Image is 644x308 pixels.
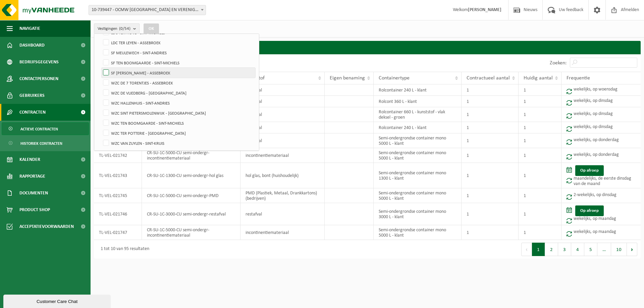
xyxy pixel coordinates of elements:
label: WZC TER POTTERIE - [GEOGRAPHIC_DATA] [102,128,255,138]
td: wekelijks, op dinsdag [561,96,641,107]
td: 1 [519,203,561,225]
td: Semi-ondergrondse container mono 5000 L - klant [374,225,462,240]
td: 1 [519,96,561,107]
td: restafval [240,96,325,107]
a: Actieve contracten [2,122,89,135]
label: WZC TEN BOOMGAARDE - SINT-MICHIELS [102,118,255,128]
iframe: chat widget [3,293,112,308]
button: 2 [545,243,558,256]
td: Semi-ondergrondse container mono 5000 L - klant [374,188,462,203]
button: 5 [584,243,597,256]
td: wekelijks, op dinsdag [561,122,641,133]
label: WZC SINT PIETERSMOLENWIJK - [GEOGRAPHIC_DATA] [102,108,255,118]
td: CR-SU-1C-3000-CU semi-ondergr-restafval [142,203,240,225]
span: Frequentie [567,75,590,81]
td: 1 [462,107,519,122]
td: wekelijks, op maandag [561,203,641,225]
a: Op afroep [575,165,604,176]
label: SF MEULEWECH - SINT-ANDRIES [102,48,255,58]
span: Bedrijfsgegevens [19,54,59,70]
td: restafval [240,122,325,133]
div: 1 tot 10 van 95 resultaten [97,243,149,255]
a: Op afroep [575,205,604,216]
span: 10-739447 - OCMW BRUGGE EN VERENIGINGEN - BRUGGE [89,5,206,15]
label: WZC DE 7 TORENTJES - ASSEBROEK [102,78,255,88]
span: Huidig aantal [524,75,553,81]
td: Rolcontainer 660 L - kunststof - vlak deksel - groen [374,107,462,122]
span: Navigatie [19,20,40,37]
td: restafval [240,133,325,148]
a: Historiek contracten [2,137,89,149]
td: hol glas, bont (huishoudelijk) [240,163,325,188]
td: 1 [462,163,519,188]
td: Semi-ondergrondse container mono 3000 L - klant [374,203,462,225]
span: Kalender [19,151,40,168]
label: WZC HALLENHUIS - SINT-ANDRIES [102,98,255,108]
td: restafval [240,107,325,122]
td: CR-SU-1C-5000-CU semi-ondergr-PMD [142,188,240,203]
td: 1 [519,107,561,122]
td: 1 [462,188,519,203]
span: Dashboard [19,37,45,54]
td: 1 [462,96,519,107]
td: Rolcontainer 240 L - klant [374,84,462,96]
td: incontinentiemateriaal [240,225,325,240]
td: 1 [519,133,561,148]
td: CR-SU-1C-5000-CU semi-ondergr-incontinentiemateriaal [142,225,240,240]
strong: [PERSON_NAME] [468,7,501,12]
td: 1 [462,122,519,133]
button: 10 [611,243,627,256]
td: 1 [462,148,519,163]
td: 1 [462,84,519,96]
count: (0/54) [119,26,130,31]
span: Rapportage [19,168,45,185]
td: Semi-ondergrondse container mono 5000 L - klant [374,133,462,148]
span: Actieve contracten [20,123,58,135]
td: maandelijks, de eerste dinsdag van de maand [561,163,641,188]
td: 1 [519,148,561,163]
td: 1 [519,122,561,133]
label: LDC TER LEYEN - ASSEBROEK [102,38,255,48]
td: Semi-ondergrondse container mono 5000 L - klant [374,148,462,163]
span: Documenten [19,185,48,201]
td: CR-SU-1C-1300-CU semi-ondergr-hol glas [142,163,240,188]
td: restafval [240,84,325,96]
td: 1 [519,225,561,240]
td: PMD (Plastiek, Metaal, Drankkartons) (bedrijven) [240,188,325,203]
td: 1 [462,203,519,225]
span: Contactpersonen [19,70,58,87]
label: SF TEN BOOMGAARDE - SINT-MICHIELS [102,58,255,68]
td: TL-VEL-021747 [94,225,142,240]
span: Gebruikers [19,87,45,104]
td: 1 [519,188,561,203]
span: Product Shop [19,201,50,218]
td: 1 [462,133,519,148]
td: wekelijks, op donderdag [561,148,641,163]
button: 4 [571,243,584,256]
span: Contracten [19,104,46,121]
td: TL-VEL-021746 [94,203,142,225]
button: OK [144,23,159,34]
span: 10-739447 - OCMW BRUGGE EN VERENIGINGEN - BRUGGE [89,5,206,15]
td: wekelijks, op woensdag [561,84,641,96]
label: WZC VAN ZUYLEN - SINT-KRUIS [102,138,255,148]
label: Zoeken: [550,60,567,66]
span: Containertype [379,75,410,81]
td: TL-VEL-021742 [94,148,142,163]
td: wekelijks, op maandag [561,225,641,240]
td: 2-wekelijks, op dinsdag [561,188,641,203]
label: WZC DE VLIEDBERG - [GEOGRAPHIC_DATA] [102,88,255,98]
button: Vestigingen(0/54) [94,23,140,34]
span: Historiek contracten [20,137,62,150]
span: … [597,243,611,256]
td: incontinentiemateriaal [240,148,325,163]
td: Rolcont 360 L - klant [374,96,462,107]
td: 1 [519,84,561,96]
td: wekelijks, op donderdag [561,133,641,148]
h2: Contracten [94,41,641,54]
span: Contractueel aantal [467,75,510,81]
td: 1 [519,163,561,188]
td: restafval [240,203,325,225]
td: Rolcontainer 240 L - klant [374,122,462,133]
